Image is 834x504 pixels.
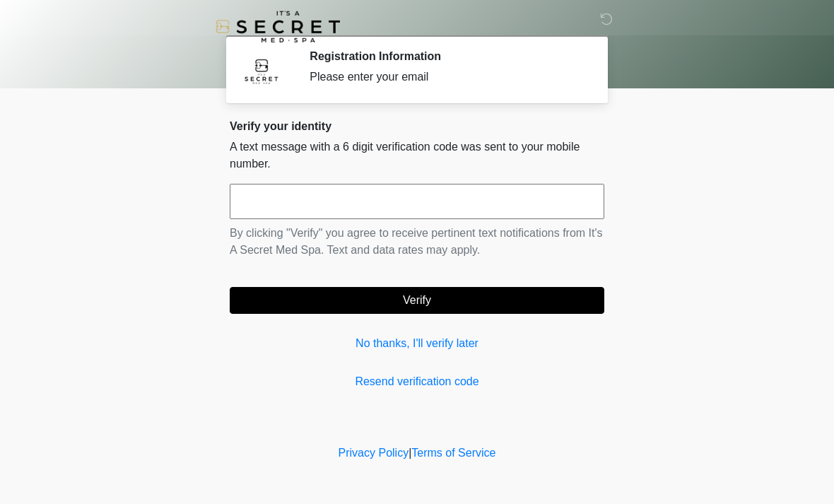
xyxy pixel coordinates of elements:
[230,373,604,390] a: Resend verification code
[240,49,283,92] img: Agent Avatar
[230,139,604,172] p: A text message with a 6 digit verification code was sent to your mobile number.
[216,11,340,42] img: It's A Secret Med Spa Logo
[411,447,495,459] a: Terms of Service
[230,287,604,314] button: Verify
[230,119,604,133] h2: Verify your identity
[409,447,411,459] a: |
[230,335,604,352] a: No thanks, I'll verify later
[310,69,583,86] div: Please enter your email
[230,225,604,259] p: By clicking "Verify" you agree to receive pertinent text notifications from It's A Secret Med Spa...
[339,447,409,459] a: Privacy Policy
[310,49,583,63] h2: Registration Information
